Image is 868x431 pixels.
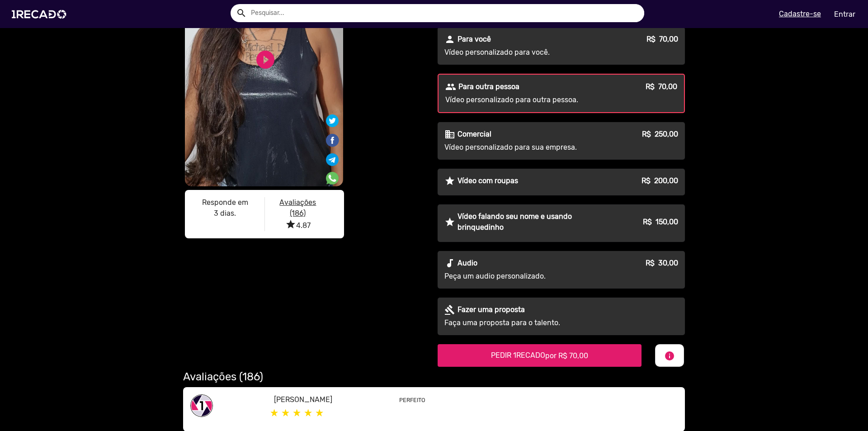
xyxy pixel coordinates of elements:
i: star [285,219,296,230]
p: R$ 250,00 [642,129,678,140]
mat-icon: star [444,175,455,186]
p: R$ 70,00 [646,34,678,45]
button: PEDIR 1RECADOpor R$ 70,00 [438,344,642,367]
p: Audio [458,258,477,269]
p: Para outra pessoa [458,81,519,92]
u: Avaliações (186) [279,198,316,218]
i: Share on WhatsApp [326,171,339,179]
span: PEDIR 1RECADO [491,351,588,360]
i: Share on Telegram [326,152,339,161]
i: Share on Twitter [326,116,339,125]
mat-icon: people [445,81,456,92]
a: Entrar [828,6,861,22]
img: Compartilhe no twitter [326,114,339,127]
p: R$ 150,00 [643,217,678,227]
p: Peça um audio personalizado. [444,271,608,282]
a: play_circle_filled [255,49,276,71]
p: R$ 30,00 [646,258,678,269]
p: Vídeo personalizado para outra pessoa. [445,95,608,105]
span: por R$ 70,00 [545,351,588,360]
p: [PERSON_NAME] [274,394,386,405]
mat-icon: person [444,34,455,45]
p: Vídeo personalizado para sua empresa. [444,142,608,153]
p: Vídeo com roupas [458,175,518,186]
p: Para você [458,34,491,45]
p: Faça uma proposta para o talento. [444,317,608,328]
mat-icon: business [444,129,455,140]
p: R$ 200,00 [642,175,678,186]
p: Fazer uma proposta [458,304,525,315]
p: R$ 70,00 [646,81,677,92]
img: Compartilhe no facebook [325,133,340,147]
mat-icon: star [444,217,455,227]
p: Comercial [458,129,491,140]
img: Compartilhe no telegram [326,153,339,166]
b: 3 dias. [214,209,236,218]
mat-icon: Example home icon [236,8,247,19]
p: Responde em [192,197,258,208]
mat-icon: info [664,350,675,361]
img: share-1recado.png [190,394,213,417]
input: Pesquisar... [244,4,644,22]
button: Example home icon [233,5,249,20]
u: Cadastre-se [779,9,821,18]
img: Compartilhe no whatsapp [326,172,339,185]
mat-icon: audiotrack [444,258,455,269]
small: PERFEITO [399,397,425,403]
h2: Avaliações (186) [183,370,685,384]
mat-icon: gavel [444,304,455,315]
span: 4.87 [285,221,311,230]
p: Vídeo falando seu nome e usando brinquedinho [458,211,608,233]
p: Vídeo personalizado para você. [444,47,608,58]
i: Share on Facebook [325,133,340,141]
